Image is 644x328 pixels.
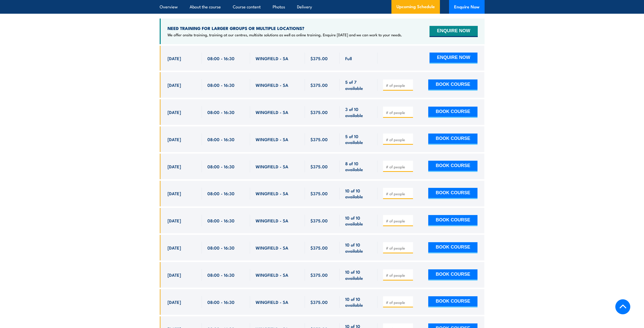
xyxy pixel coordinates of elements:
span: 08:00 - 16:30 [207,272,235,278]
button: BOOK COURSE [428,296,477,307]
span: 10 of 10 available [345,215,372,227]
span: 5 of 7 available [345,79,372,91]
button: BOOK COURSE [428,161,477,172]
span: 08:00 - 16:30 [207,136,235,142]
span: 08:00 - 16:30 [207,245,235,251]
span: [DATE] [168,218,181,223]
span: 08:00 - 16:30 [207,299,235,305]
button: BOOK COURSE [428,269,477,281]
span: 5 of 10 available [345,133,372,145]
span: [DATE] [168,55,181,61]
span: 08:00 - 16:30 [207,109,235,115]
span: 8 of 10 available [345,160,372,172]
span: WINGFIELD - SA [256,55,288,61]
span: 3 of 10 available [345,106,372,118]
button: BOOK COURSE [428,107,477,118]
button: ENQUIRE NOW [430,26,477,37]
span: 08:00 - 16:30 [207,55,235,61]
span: Full [345,55,352,61]
button: BOOK COURSE [428,188,477,199]
span: [DATE] [168,136,181,142]
input: # of people [386,300,411,305]
span: [DATE] [168,190,181,196]
span: 08:00 - 16:30 [207,163,235,169]
span: WINGFIELD - SA [256,82,288,88]
span: $375.00 [310,190,328,196]
span: WINGFIELD - SA [256,190,288,196]
span: 08:00 - 16:30 [207,218,235,223]
input: # of people [386,83,411,88]
span: $375.00 [310,218,328,223]
span: WINGFIELD - SA [256,245,288,251]
button: BOOK COURSE [428,134,477,145]
span: $375.00 [310,163,328,169]
span: WINGFIELD - SA [256,218,288,223]
span: 10 of 10 available [345,269,372,281]
button: BOOK COURSE [428,215,477,226]
span: WINGFIELD - SA [256,109,288,115]
input: # of people [386,164,411,169]
h4: NEED TRAINING FOR LARGER GROUPS OR MULTIPLE LOCATIONS? [168,25,402,31]
button: BOOK COURSE [428,79,477,91]
span: [DATE] [168,82,181,88]
span: [DATE] [168,163,181,169]
span: WINGFIELD - SA [256,136,288,142]
span: WINGFIELD - SA [256,272,288,278]
span: $375.00 [310,136,328,142]
span: 08:00 - 16:30 [207,190,235,196]
span: $375.00 [310,82,328,88]
button: ENQUIRE NOW [430,53,477,64]
span: WINGFIELD - SA [256,299,288,305]
input: # of people [386,273,411,278]
span: $375.00 [310,299,328,305]
span: $375.00 [310,272,328,278]
input: # of people [386,137,411,142]
span: [DATE] [168,299,181,305]
span: $375.00 [310,245,328,251]
span: 10 of 10 available [345,188,372,200]
span: [DATE] [168,245,181,251]
p: We offer onsite training, training at our centres, multisite solutions as well as online training... [168,32,402,37]
span: 10 of 10 available [345,242,372,254]
input: # of people [386,110,411,115]
span: [DATE] [168,109,181,115]
input: # of people [386,191,411,196]
input: # of people [386,218,411,223]
span: 10 of 10 available [345,296,372,308]
span: WINGFIELD - SA [256,163,288,169]
input: # of people [386,245,411,251]
span: [DATE] [168,272,181,278]
button: BOOK COURSE [428,242,477,253]
span: 08:00 - 16:30 [207,82,235,88]
span: $375.00 [310,55,328,61]
span: $375.00 [310,109,328,115]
